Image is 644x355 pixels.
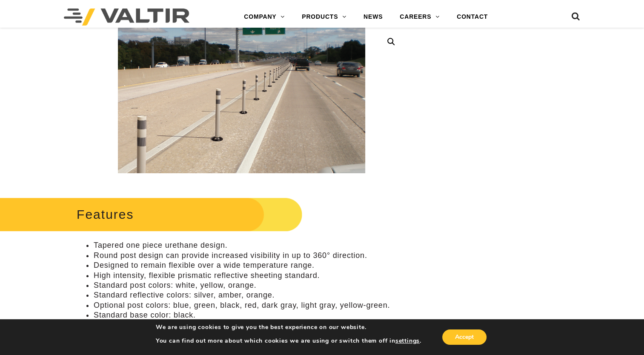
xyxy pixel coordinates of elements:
[94,301,406,310] li: Optional post colors: blue, green, black, red, dark gray, light gray, yellow-green.
[391,9,448,26] a: CAREERS
[442,329,487,345] button: Accept
[156,337,421,345] p: You can find out more about which cookies we are using or switch them off in .
[293,9,355,26] a: PRODUCTS
[64,9,189,26] img: Valtir
[395,337,420,345] button: settings
[448,9,496,26] a: CONTACT
[94,281,406,290] li: Standard post colors: white, yellow, orange.
[156,324,421,331] p: We are using cookies to give you the best experience on our website.
[94,261,406,270] li: Designed to remain flexible over a wide temperature range.
[94,251,406,261] li: Round post design can provide increased visibility in up to 360° direction.
[94,310,406,320] li: Standard base color: black.
[94,290,406,300] li: Standard reflective colors: silver, amber, orange.
[355,9,391,26] a: NEWS
[94,240,406,250] li: Tapered one piece urethane design.
[94,271,406,281] li: High intensity, flexible prismatic reflective sheeting standard.
[235,9,293,26] a: COMPANY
